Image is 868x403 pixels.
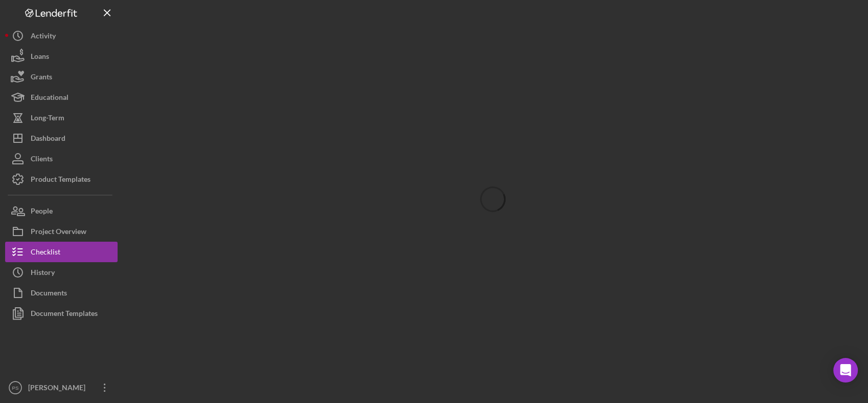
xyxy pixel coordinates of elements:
[31,26,56,49] div: Activity
[5,262,118,283] button: History
[31,221,86,244] div: Project Overview
[5,128,118,149] button: Dashboard
[5,108,118,128] button: Long-Term
[31,169,90,192] div: Product Templates
[5,87,118,108] button: Educational
[31,108,64,131] div: Long-Term
[31,87,68,110] div: Educational
[5,149,118,169] button: Clients
[12,385,19,391] text: PS
[31,201,53,224] div: People
[31,262,55,285] div: History
[5,67,118,87] button: Grants
[31,67,52,90] div: Grants
[5,377,118,398] button: PS[PERSON_NAME]
[5,221,118,242] button: Project Overview
[5,283,118,303] button: Documents
[5,169,118,189] button: Product Templates
[31,303,98,326] div: Document Templates
[31,46,49,69] div: Loans
[5,26,118,46] button: Activity
[31,242,60,265] div: Checklist
[26,377,92,400] div: [PERSON_NAME]
[31,128,65,151] div: Dashboard
[5,201,118,221] button: People
[5,303,118,324] button: Document Templates
[31,283,67,306] div: Documents
[31,149,53,172] div: Clients
[5,46,118,67] button: Loans
[833,358,858,383] div: Open Intercom Messenger
[5,242,118,262] button: Checklist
